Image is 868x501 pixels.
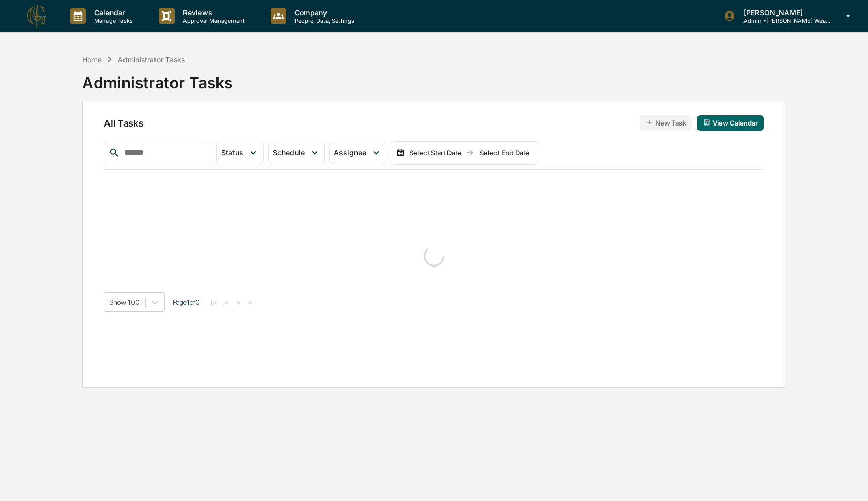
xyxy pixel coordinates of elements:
[104,118,143,129] span: All Tasks
[697,115,764,131] button: View Calendar
[407,149,463,157] div: Select Start Date
[245,298,257,307] button: >|
[396,149,405,157] img: calendar
[208,298,220,307] button: |<
[82,55,102,64] div: Home
[640,115,692,131] button: New Task
[175,17,250,24] p: Approval Management
[735,8,831,17] p: [PERSON_NAME]
[334,148,366,157] span: Assignee
[173,298,200,306] span: Page 1 of 0
[233,298,243,307] button: >
[25,4,50,28] img: logo
[735,17,831,24] p: Admin • [PERSON_NAME] Wealth Advisors
[118,55,185,64] div: Administrator Tasks
[286,8,360,17] p: Company
[221,148,243,157] span: Status
[86,8,138,17] p: Calendar
[175,8,250,17] p: Reviews
[273,148,305,157] span: Schedule
[82,65,233,92] div: Administrator Tasks
[86,17,138,24] p: Manage Tasks
[221,298,231,307] button: <
[476,149,533,157] div: Select End Date
[466,149,474,157] img: arrow right
[286,17,360,24] p: People, Data, Settings
[703,119,710,126] img: calendar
